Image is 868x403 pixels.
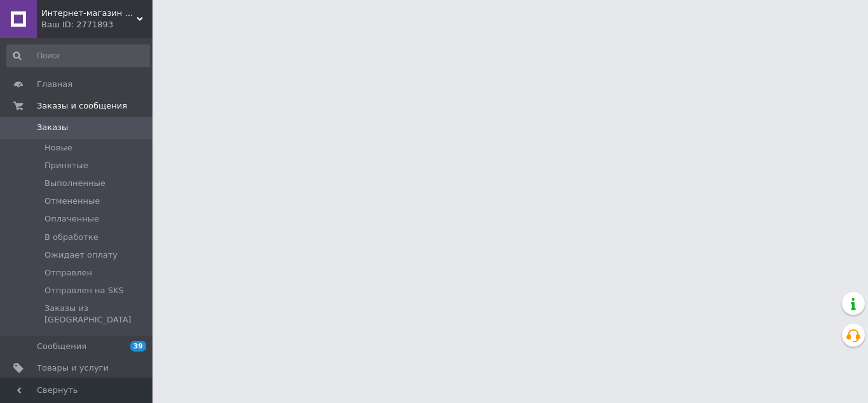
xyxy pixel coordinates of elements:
span: Принятые [44,160,88,171]
span: Отмененные [44,195,100,207]
span: Отправлен [44,267,92,279]
span: Заказы [37,122,68,133]
span: Интернет-магазин "Бензозапчасти" [41,8,137,19]
span: Товары и услуги [37,362,109,374]
span: Главная [37,79,72,90]
span: Отправлен на SKS [44,285,124,296]
div: Ваш ID: 2771893 [41,19,153,30]
input: Поиск [6,44,150,67]
span: Новые [44,142,72,154]
span: Сообщения [37,341,86,352]
span: В обработке [44,232,98,243]
span: Заказы из [GEOGRAPHIC_DATA] [44,303,149,326]
span: Оплаченные [44,213,99,225]
span: 39 [130,341,146,352]
span: Заказы и сообщения [37,100,127,112]
span: Выполненные [44,178,105,189]
span: Ожидает оплату [44,249,118,261]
